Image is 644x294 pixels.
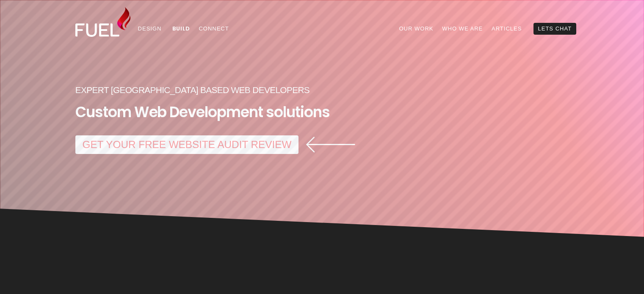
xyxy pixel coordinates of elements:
[75,7,130,37] img: Fuel Design Ltd - Website design and development company in North Shore, Auckland
[168,23,194,35] a: Build
[533,23,576,35] a: Lets Chat
[438,23,487,35] a: Who We Are
[395,23,438,35] a: Our Work
[133,23,166,35] a: Design
[194,23,233,35] a: Connect
[487,23,526,35] a: Articles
